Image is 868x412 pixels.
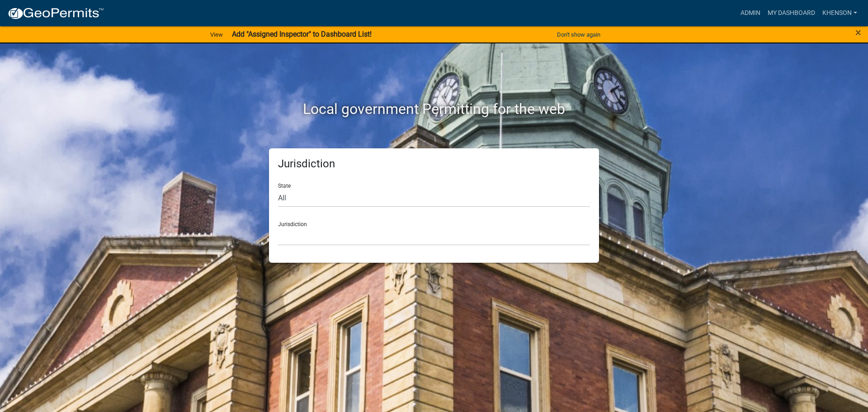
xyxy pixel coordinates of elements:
strong: Add "Assigned Inspector" to Dashboard List! [232,30,372,38]
a: khenson [819,5,861,22]
h5: Jurisdiction [278,157,590,170]
a: View [207,27,226,42]
a: Admin [737,5,764,22]
a: My Dashboard [764,5,819,22]
span: × [855,26,861,39]
h2: Local government Permitting for the web [183,100,685,118]
button: Don't show again [553,27,604,42]
button: Close [855,27,861,38]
